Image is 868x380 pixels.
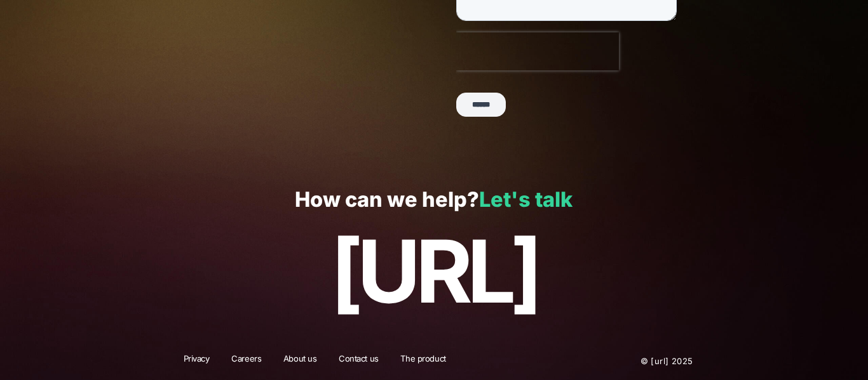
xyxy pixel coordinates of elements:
[175,353,218,369] a: Privacy
[27,223,840,320] p: [URL]
[223,353,269,369] a: Careers
[330,353,387,369] a: Contact us
[564,353,693,369] p: © [URL] 2025
[27,188,840,212] p: How can we help?
[275,353,325,369] a: About us
[392,353,454,369] a: The product
[479,187,573,212] a: Let's talk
